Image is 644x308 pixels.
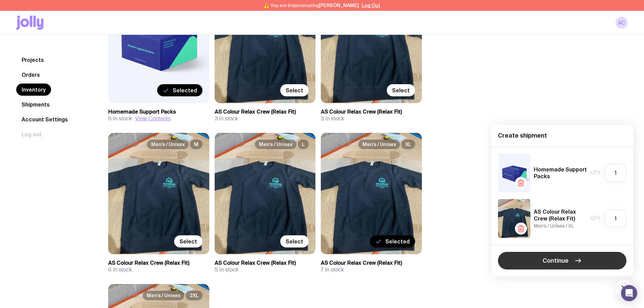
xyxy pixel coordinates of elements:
span: 7 in stock [321,266,344,273]
button: Log Out [362,3,380,8]
h5: Homemade Support Packs [534,166,587,180]
span: 3 in stock [215,115,238,122]
h3: AS Colour Relax Crew (Relax Fit) [321,109,422,115]
span: Select [286,87,303,94]
span: Men’s / Unisex / XL [534,223,574,229]
span: [PERSON_NAME] [319,3,359,8]
button: View Contents [135,115,171,122]
a: Orders [16,69,45,81]
span: L [298,140,309,149]
h3: AS Colour Relax Crew (Relax Fit) [215,109,316,115]
span: M [190,140,202,149]
span: Men’s / Unisex [358,140,400,149]
a: Projects [16,54,49,66]
span: Men’s / Unisex [143,291,184,300]
h5: AS Colour Relax Crew (Relax Fit) [534,208,587,222]
div: Open Intercom Messenger [621,285,637,301]
a: Account Settings [16,113,73,125]
h3: Homemade Support Packs [108,109,209,115]
span: Select [286,238,303,245]
a: AC [616,17,628,29]
span: Men’s / Unisex [147,140,189,149]
span: XL [401,140,415,149]
span: 6 in stock [108,266,132,273]
h3: AS Colour Relax Crew (Relax Fit) [321,260,422,266]
span: Select [180,238,197,245]
a: Inventory [16,84,51,96]
span: ⚠️ You are impersonating [264,3,359,8]
h3: AS Colour Relax Crew (Relax Fit) [215,260,316,266]
button: Log out [16,128,47,140]
span: 3 in stock [321,115,344,122]
h3: AS Colour Relax Crew (Relax Fit) [108,260,209,266]
span: Qty [590,215,601,222]
span: 2XL [186,291,202,300]
span: Selected [173,87,197,94]
a: Shipments [16,98,55,111]
span: 6 in stock [108,115,132,122]
h4: Create shipment [498,132,626,140]
span: Selected [385,238,410,245]
span: Qty [590,169,601,176]
span: Continue [543,257,569,265]
button: Continue [498,252,626,269]
span: Select [392,87,410,94]
span: Men’s / Unisex [255,140,296,149]
span: 5 in stock [215,266,238,273]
